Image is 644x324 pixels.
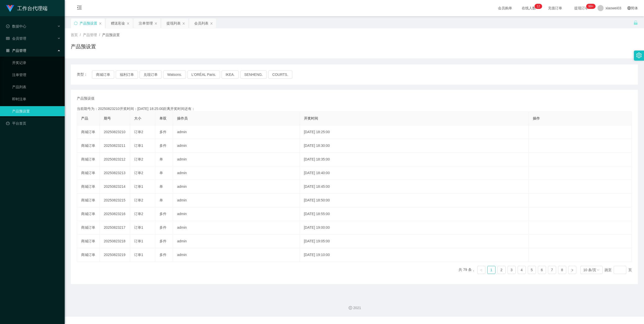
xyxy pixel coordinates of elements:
a: 开奖记录 [12,58,61,68]
td: 20250823214 [100,180,130,194]
span: 订单1 [134,225,143,229]
span: 多件 [159,144,166,148]
span: 产品 [81,116,88,120]
sup: 12 [535,4,542,9]
a: 5 [528,266,536,274]
li: 2 [497,266,506,274]
span: 多件 [159,239,166,243]
span: 操作 [533,116,540,120]
td: [DATE] 18:35:00 [300,153,529,166]
li: 共 79 条， [459,266,475,274]
p: 2 [538,4,540,9]
td: 商城订单 [77,153,100,166]
button: Watsons. [163,71,186,79]
button: 福利订单 [116,71,138,79]
i: 图标: right [571,269,574,272]
i: 图标: copyright [349,306,352,310]
div: 提现列表 [166,18,181,28]
td: admin [173,125,300,139]
div: 跳至 页 [605,266,632,274]
li: 下一页 [568,266,576,274]
td: admin [173,221,300,235]
a: 8 [558,266,566,274]
td: [DATE] 19:05:00 [300,235,529,248]
div: 赠送彩金 [111,18,125,28]
i: 图标: left [480,269,483,272]
i: 图标: appstore-o [6,49,10,52]
td: [DATE] 19:10:00 [300,248,529,262]
li: 5 [528,266,536,274]
span: 大小 [134,116,141,120]
td: 20250823217 [100,221,130,235]
td: [DATE] 18:40:00 [300,166,529,180]
a: 1 [488,266,495,274]
li: 3 [508,266,516,274]
span: 产品管理 [6,49,26,53]
td: 20250823213 [100,166,130,180]
i: 图标: check-circle-o [6,25,10,28]
i: 图标: table [6,37,10,40]
i: 图标: close [99,22,102,25]
span: 数据中心 [6,24,26,28]
span: 在线人数 [519,6,538,10]
button: IKEA. [222,71,239,79]
td: admin [173,153,300,166]
span: 单 [159,198,163,202]
span: 产品管理 [83,33,97,37]
a: 注单管理 [12,70,61,80]
a: 7 [548,266,556,274]
a: 工作台代理端 [6,6,47,10]
td: admin [173,235,300,248]
span: 单 [159,157,163,161]
span: 订单1 [134,239,143,243]
div: 2021 [69,305,640,311]
td: [DATE] 18:55:00 [300,207,529,221]
i: 图标: menu-fold [71,0,88,16]
span: 充值订单 [545,6,565,10]
span: 订单1 [134,144,143,148]
div: 注单管理 [139,18,153,28]
a: 产品预设置 [12,106,61,116]
td: 20250823218 [100,235,130,248]
button: SENHENG. [240,71,267,79]
div: 会员列表 [194,18,208,28]
td: [DATE] 18:50:00 [300,194,529,207]
i: 图标: sync [74,21,78,25]
td: 20250823211 [100,139,130,153]
li: 6 [538,266,546,274]
a: 2 [498,266,505,274]
a: 6 [538,266,546,274]
span: 订单2 [134,130,143,134]
span: 提现订单 [572,6,591,10]
td: 20250823216 [100,207,130,221]
button: 商城订单 [92,71,114,79]
h1: 工作台代理端 [17,0,47,16]
li: 上一页 [477,266,485,274]
sup: 939 [586,4,595,9]
td: 商城订单 [77,194,100,207]
i: 图标: close [210,22,213,25]
td: admin [173,139,300,153]
button: COURTS. [268,71,292,79]
a: 4 [518,266,526,274]
span: 多件 [159,212,166,216]
div: 产品预设置 [80,18,97,28]
span: 订单2 [134,157,143,161]
i: 图标: close [182,22,185,25]
td: admin [173,166,300,180]
span: / [80,33,81,37]
td: 商城订单 [77,125,100,139]
span: 产品预设置 [102,33,120,37]
span: 订单2 [134,171,143,175]
td: [DATE] 19:00:00 [300,221,529,235]
span: 产品预设值 [77,96,94,101]
td: 20250823210 [100,125,130,139]
li: 1 [487,266,495,274]
td: [DATE] 18:25:00 [300,125,529,139]
i: 图标: close [154,22,157,25]
td: admin [173,194,300,207]
p: 1 [537,4,538,9]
